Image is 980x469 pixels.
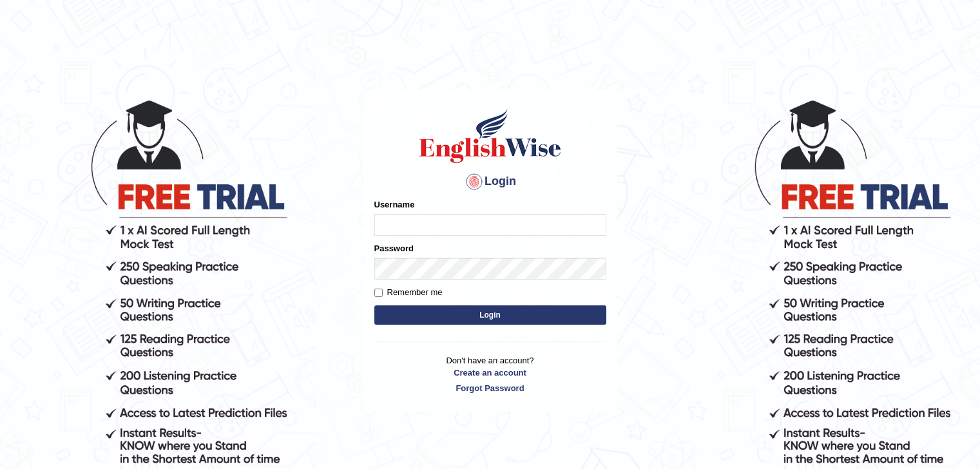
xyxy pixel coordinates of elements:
label: Remember me [374,286,443,299]
p: Don't have an account? [374,354,606,394]
a: Create an account [374,367,606,379]
a: Forgot Password [374,382,606,394]
img: Logo of English Wise sign in for intelligent practice with AI [417,107,564,165]
button: Login [374,305,606,325]
input: Remember me [374,289,383,297]
label: Password [374,242,414,254]
h4: Login [374,171,606,192]
label: Username [374,198,415,211]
